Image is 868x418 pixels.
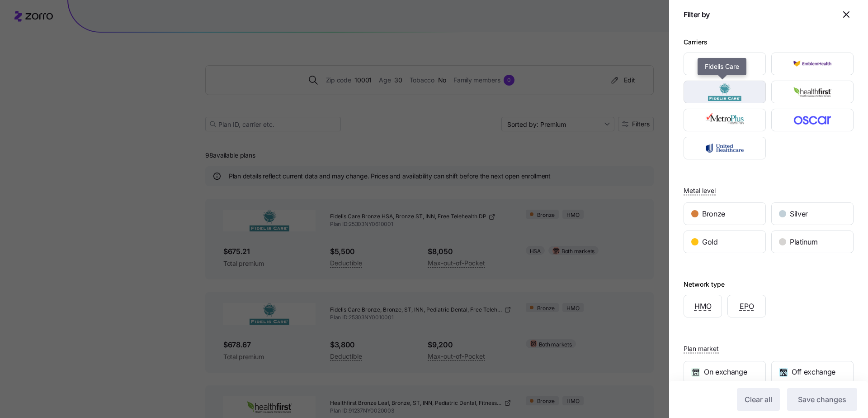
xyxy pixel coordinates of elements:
[704,366,747,378] span: On exchange
[702,208,725,220] span: Bronze
[684,344,719,353] span: Plan market
[684,186,716,195] span: Metal level
[737,388,780,411] button: Clear all
[684,279,725,289] div: Network type
[792,366,835,378] span: Off exchange
[684,37,708,47] div: Carriers
[692,111,758,129] img: MetroPlus Health Plan
[790,236,817,248] span: Platinum
[692,83,758,101] img: Fidelis Care
[692,55,758,73] img: Anthem
[798,394,846,405] span: Save changes
[779,111,846,129] img: Oscar
[702,236,718,248] span: Gold
[790,208,808,220] span: Silver
[694,301,712,312] span: HMO
[779,55,846,73] img: EmblemHealth
[779,83,846,101] img: HealthFirst
[787,388,857,411] button: Save changes
[692,139,758,157] img: UnitedHealthcare
[684,10,832,19] h1: Filter by
[740,301,754,312] span: EPO
[745,394,772,405] span: Clear all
